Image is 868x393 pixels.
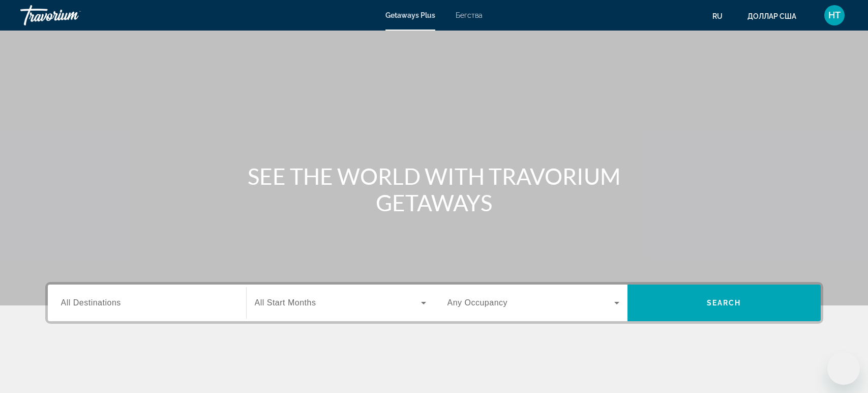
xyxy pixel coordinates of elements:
span: Search [707,299,741,307]
a: Травориум [20,2,122,29]
iframe: Кнопка запуска окна обмена сообщениями [827,352,860,385]
button: Изменить язык [712,9,732,23]
font: ru [712,12,723,20]
span: All Destinations [61,298,121,307]
span: Any Occupancy [447,298,508,307]
span: All Start Months [255,298,316,307]
button: Изменить валюту [747,9,806,23]
a: Бегства [456,11,483,19]
font: доллар США [747,12,796,20]
input: Выберите пункт назначения [61,297,233,310]
font: НТ [828,10,841,20]
button: Меню пользователя [821,5,848,26]
div: Виджет поиска [48,285,821,321]
a: Getaways Plus [385,11,435,19]
button: Поиск [627,285,821,321]
h1: SEE THE WORLD WITH TRAVORIUM GETAWAYS [244,163,625,216]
